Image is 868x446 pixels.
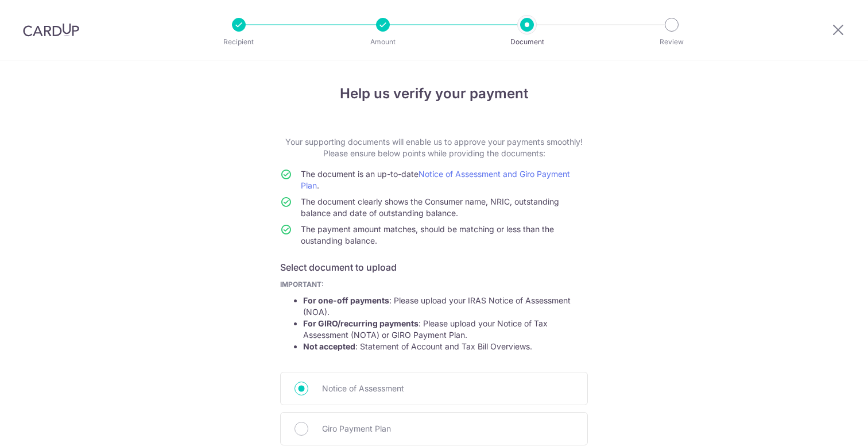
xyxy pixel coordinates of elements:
span: Giro Payment Plan [322,422,573,436]
li: : Please upload your Notice of Tax Assessment (NOTA) or GIRO Payment Plan. [303,318,588,341]
li: : Please upload your IRAS Notice of Assessment (NOA). [303,295,588,318]
span: The document is an up-to-date . [301,169,570,190]
span: The document clearly shows the Consumer name, NRIC, outstanding balance and date of outstanding b... [301,197,559,218]
strong: For one-off payments [303,295,389,305]
strong: Not accepted [303,341,355,351]
span: Notice of Assessment [322,382,573,395]
li: : Statement of Account and Tax Bill Overviews. [303,341,588,352]
iframe: Opens a widget where you can find more information [794,412,857,440]
p: Your supporting documents will enable us to approve your payments smoothly! Please ensure below p... [280,136,588,159]
h4: Help us verify your payment [280,83,588,104]
strong: For GIRO/recurring payments [303,318,418,328]
a: Notice of Assessment and Giro Payment Plan [301,169,570,190]
p: Document [485,36,569,48]
p: Review [629,36,714,48]
p: Amount [340,36,425,48]
p: Recipient [196,36,281,48]
b: IMPORTANT: [280,280,324,289]
img: CardUp [23,23,79,37]
span: The payment amount matches, should be matching or less than the oustanding balance. [301,224,554,245]
h6: Select document to upload [280,260,588,274]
